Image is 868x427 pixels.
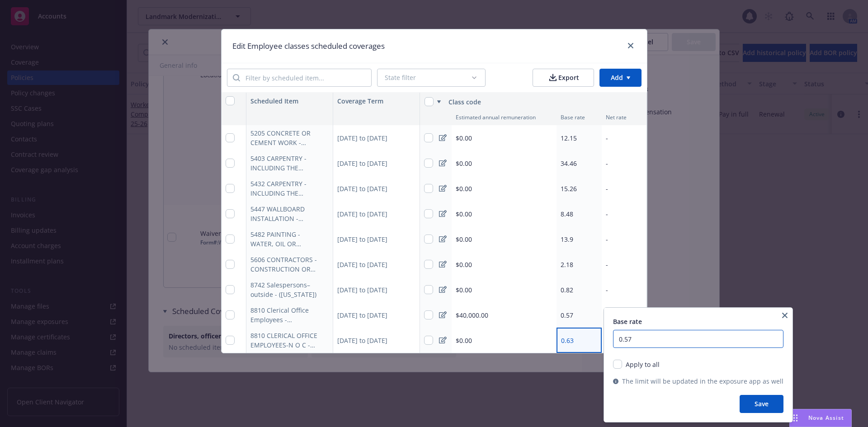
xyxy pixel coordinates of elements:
span: Add BOR policy [810,48,857,57]
div: The limit will be updated in the exposure app as well [613,376,783,395]
span: Export to CSV [696,48,739,57]
button: Save [740,395,783,413]
span: Base rate [613,317,642,326]
span: Apply to all [626,360,660,369]
span: Add historical policy [743,48,806,57]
